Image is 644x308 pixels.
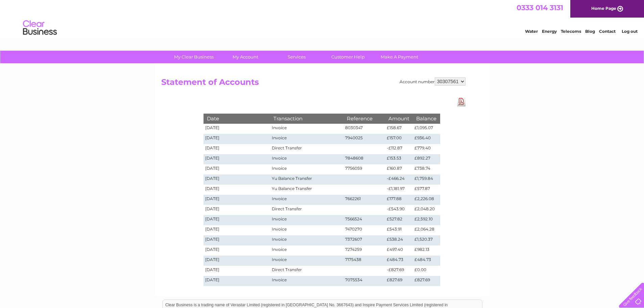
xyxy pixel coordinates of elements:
td: £2,592.10 [413,215,440,225]
div: Account number [400,77,466,86]
td: £0.00 [413,266,440,276]
td: 8030347 [343,124,385,134]
td: -£466.24 [385,174,413,185]
a: Download Pdf [457,97,466,106]
td: £177.88 [385,195,413,205]
td: [DATE] [204,276,270,286]
td: Invoice [270,124,343,134]
td: £158.67 [385,124,413,134]
a: 0333 014 3131 [517,3,563,12]
td: [DATE] [204,205,270,215]
a: Blog [585,29,595,34]
td: £543.91 [385,225,413,235]
td: £892.27 [413,154,440,164]
td: [DATE] [204,164,270,174]
td: £936.40 [413,134,440,144]
td: Invoice [270,154,343,164]
td: £2,226.08 [413,195,440,205]
th: Date [204,114,270,123]
td: [DATE] [204,256,270,266]
th: Balance [413,114,440,123]
td: Invoice [270,215,343,225]
td: 7848608 [343,154,385,164]
td: £1,095.07 [413,124,440,134]
td: £160.87 [385,164,413,174]
td: [DATE] [204,154,270,164]
td: Invoice [270,245,343,256]
td: £484.73 [413,256,440,266]
td: 7756059 [343,164,385,174]
td: -£827.69 [385,266,413,276]
img: logo.png [23,18,57,38]
a: Telecoms [561,29,581,34]
td: 7566524 [343,215,385,225]
td: £827.69 [385,276,413,286]
td: £779.40 [413,144,440,154]
td: £2,048.20 [413,205,440,215]
td: £577.87 [413,185,440,195]
a: Contact [599,29,616,34]
td: Direct Transfer [270,266,343,276]
td: [DATE] [204,134,270,144]
td: £157.00 [385,134,413,144]
a: Customer Help [320,51,376,63]
td: [DATE] [204,195,270,205]
td: Invoice [270,134,343,144]
td: [DATE] [204,174,270,185]
td: £497.40 [385,245,413,256]
td: 7075534 [343,276,385,286]
td: [DATE] [204,235,270,245]
a: My Account [217,51,273,63]
td: [DATE] [204,245,270,256]
td: Yu Balance Transfer [270,185,343,195]
td: £738.74 [413,164,440,174]
td: £2,064.28 [413,225,440,235]
td: [DATE] [204,215,270,225]
a: Energy [542,29,557,34]
td: £827.69 [413,276,440,286]
td: Direct Transfer [270,205,343,215]
a: My Clear Business [166,51,222,63]
td: £527.82 [385,215,413,225]
a: Make A Payment [372,51,427,63]
td: £982.13 [413,245,440,256]
td: 7662261 [343,195,385,205]
th: Transaction [270,114,343,123]
div: Clear Business is a trading name of Verastar Limited (registered in [GEOGRAPHIC_DATA] No. 3667643... [163,4,482,33]
td: Invoice [270,256,343,266]
td: Invoice [270,225,343,235]
th: Amount [385,114,413,123]
td: -£112.87 [385,144,413,154]
a: Water [525,29,538,34]
td: Invoice [270,235,343,245]
td: £1,759.84 [413,174,440,185]
td: Direct Transfer [270,144,343,154]
td: 7175438 [343,256,385,266]
td: Invoice [270,195,343,205]
td: 7274259 [343,245,385,256]
h2: Statement of Accounts [161,77,466,90]
td: Invoice [270,276,343,286]
td: -£1,181.97 [385,185,413,195]
td: 7940025 [343,134,385,144]
td: [DATE] [204,185,270,195]
td: 7372607 [343,235,385,245]
td: 7470270 [343,225,385,235]
td: £153.53 [385,154,413,164]
td: [DATE] [204,144,270,154]
td: Invoice [270,164,343,174]
td: £484.73 [385,256,413,266]
td: [DATE] [204,124,270,134]
a: Log out [622,29,638,34]
td: £1,520.37 [413,235,440,245]
td: [DATE] [204,266,270,276]
td: -£543.90 [385,205,413,215]
th: Reference [343,114,385,123]
a: Services [269,51,325,63]
td: £538.24 [385,235,413,245]
td: Yu Balance Transfer [270,174,343,185]
td: [DATE] [204,225,270,235]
